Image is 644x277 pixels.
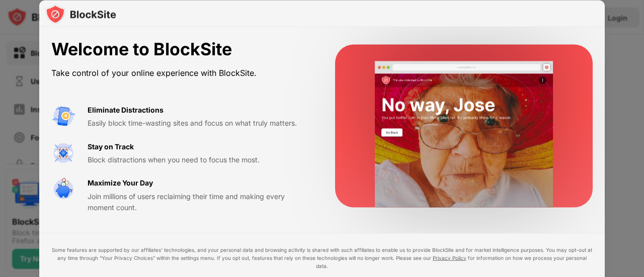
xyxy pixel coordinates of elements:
div: Block distractions when you need to focus the most. [88,154,311,165]
img: value-avoid-distractions.svg [51,104,75,128]
div: Stay on Track [88,141,134,152]
div: Easily block time-wasting sites and focus on what truly matters. [88,118,311,129]
div: Eliminate Distractions [88,104,164,115]
a: Privacy Policy [433,254,466,260]
img: value-safe-time.svg [51,177,75,202]
div: Welcome to BlockSite [51,39,311,60]
img: value-focus.svg [51,141,75,165]
div: Take control of your online experience with BlockSite. [51,65,311,80]
div: Join millions of users reclaiming their time and making every moment count. [88,191,311,213]
img: logo-blocksite.svg [45,4,116,24]
div: Maximize Your Day [88,177,153,189]
div: Some features are supported by our affiliates’ technologies, and your personal data and browsing ... [51,245,593,269]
